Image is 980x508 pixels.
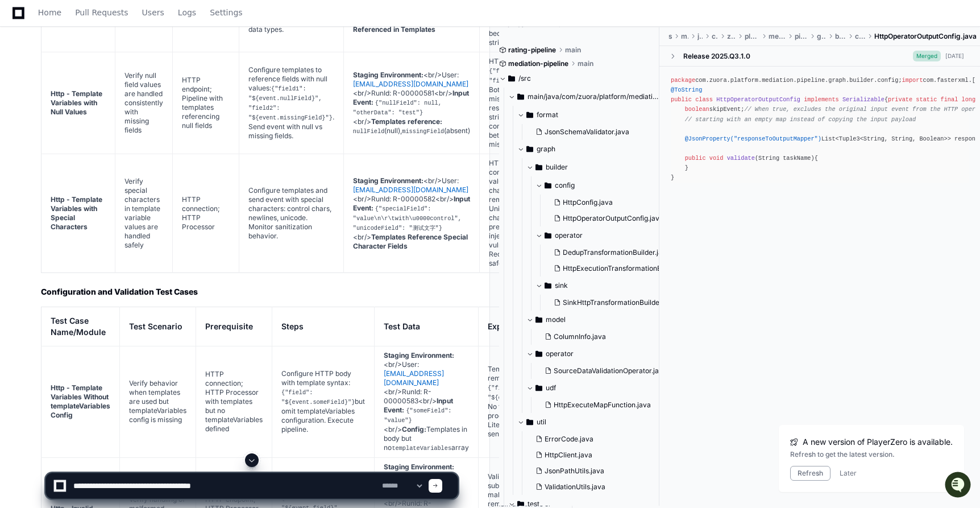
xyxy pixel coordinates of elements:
[353,195,470,212] strong: Input Event:
[375,307,479,346] th: Test Data
[375,346,479,457] td: <br/>User: <br/>RunId: R-00000583<br/> <br/> Templates in body but no array
[80,119,138,128] a: Powered byPylon
[945,52,964,60] div: [DATE]
[193,88,207,102] button: Start new chat
[795,32,808,41] span: pipeline
[888,96,912,103] span: private
[535,276,687,295] button: sink
[683,52,750,61] div: Release 2025.Q3.1.0
[803,436,953,448] span: A new version of PlayerZero is available.
[531,124,662,140] button: JsonSchemaValidator.java
[353,89,469,106] strong: Input Event:
[727,32,736,41] span: zuora
[508,46,556,55] span: rating-pipeline
[11,85,32,105] img: 1756235613930-3d25f9e4-fa56-45dd-b3ad-e072dfbd1548
[508,59,568,68] span: mediation-pipeline
[178,9,196,16] span: Logs
[517,106,669,124] button: format
[840,469,857,478] button: Later
[518,74,531,83] span: /src
[210,9,242,16] span: Settings
[353,185,468,194] a: [EMAIL_ADDRESS][DOMAIN_NAME]
[479,307,572,346] th: Expected Result
[120,346,196,457] td: Verify behavior when templates are used but templateVariables config is missing
[75,9,128,16] span: Pull Requests
[489,68,538,84] code: {"field1": "", "field2": ""}
[384,407,451,424] code: {"someField": "value"}
[535,226,687,245] button: operator
[499,69,651,88] button: /src
[554,332,606,341] span: ColumnInfo.java
[353,128,384,135] code: nullField
[681,32,688,41] span: main
[554,400,651,410] span: HttpExecuteMapFunction.java
[173,52,239,154] td: HTTP endpoint; Pipeline with templates referencing null fields
[540,397,671,413] button: HttpExecuteMapFunction.java
[526,345,678,363] button: operator
[526,158,678,176] button: builder
[540,329,671,345] button: ColumnInfo.java
[526,311,678,329] button: model
[671,96,692,103] span: public
[402,425,426,433] strong: Config:
[545,179,551,192] svg: Directory
[384,351,454,360] strong: Staging Environment:
[727,155,755,162] span: validate
[526,142,533,156] svg: Directory
[11,46,207,64] div: Welcome
[113,119,138,128] span: Pylon
[790,466,830,481] button: Refresh
[695,96,713,103] span: class
[549,210,680,226] button: HttpOperatorOutputConfig.java
[716,96,800,103] span: HttpOperatorOutputConfig
[685,106,709,113] span: boolean
[120,307,196,346] th: Test Scenario
[916,96,937,103] span: static
[535,160,542,174] svg: Directory
[196,307,272,346] th: Prerequisite
[961,96,975,103] span: long
[384,397,453,414] strong: Input Event:
[685,155,706,162] span: public
[51,383,110,419] strong: Http - Template Variables Without templateVariables Config
[537,144,555,154] span: graph
[526,379,678,397] button: udf
[41,287,198,296] strong: Configuration and Validation Test Cases
[563,198,613,207] span: HttpConfig.java
[535,176,687,195] button: config
[480,154,560,273] td: HTTP request contains sanitized values. Control characters removed/replaced. Unicode characters p...
[940,96,958,103] span: final
[384,369,444,387] a: [EMAIL_ADDRESS][DOMAIN_NAME]
[685,135,821,142] span: @JsonProperty("responseToOutputMapper")
[671,76,969,183] div: com.zuora.platform.mediation.pipeline.graph.builder.config; com.fasterxml.[PERSON_NAME].annotatio...
[769,32,786,41] span: mediation
[528,92,660,101] span: main/java/com/zuora/platform/mediation/pipeline
[549,195,680,210] button: HttpConfig.java
[549,261,690,276] button: HttpExecutionTransformationBuilder.java
[343,154,479,273] td: <br/>User: <br/>RunId: R-00000582<br/> <br/>
[563,214,663,223] span: HttpOperatorOutputConfig.java
[392,445,451,452] code: templateVariables
[272,346,375,457] td: Configure HTTP body with template syntax: but omit templateVariables configuration. Execute pipel...
[790,450,953,459] div: Refresh to get the latest version.
[913,51,941,61] span: Merged
[555,231,583,240] span: operator
[517,413,669,431] button: util
[531,447,662,463] button: HttpClient.java
[685,116,916,123] span: // starting with an empty map instead of copying the input payload
[535,313,542,327] svg: Directory
[546,383,556,393] span: udf
[563,248,670,257] span: DedupTransformationBuilder.java
[549,245,690,261] button: DedupTransformationBuilder.java
[545,127,629,137] span: JsonSchemaValidator.java
[488,385,561,401] code: {"field": "${event.someField}"}
[555,281,568,290] span: sink
[578,59,593,68] span: main
[39,85,186,96] div: Start new chat
[480,52,560,154] td: HTTP body: . Both null and missing fields result in empty strings. Behavior is consistent between...
[540,363,671,379] button: SourceDataValidationOperator.java
[842,96,885,103] span: Serializable
[712,32,717,41] span: com
[545,435,593,444] span: ErrorCode.java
